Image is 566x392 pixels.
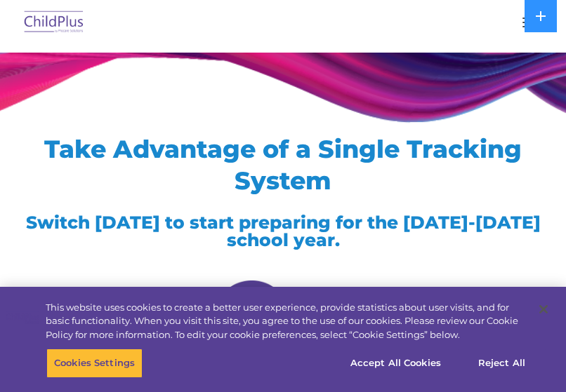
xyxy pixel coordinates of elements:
div: This website uses cookies to create a better user experience, provide statistics about user visit... [46,301,527,342]
img: ChildPlus by Procare Solutions [21,6,87,39]
button: Cookies Settings [46,349,143,378]
button: Close [528,294,559,325]
span: Take Advantage of a Single Tracking System [44,134,522,196]
span: Switch [DATE] to start preparing for the [DATE]-[DATE] school year. [26,212,541,250]
button: Reject All [458,349,546,378]
button: Accept All Cookies [343,349,449,378]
